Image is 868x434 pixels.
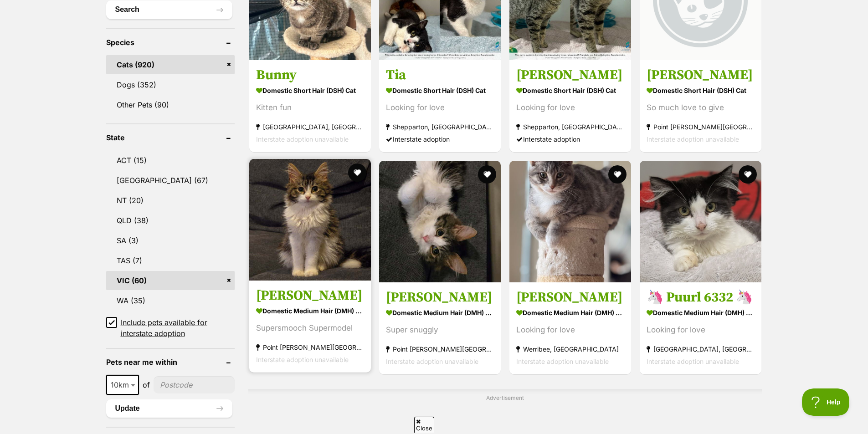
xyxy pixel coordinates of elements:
header: Pets near me within [106,358,235,366]
a: Include pets available for interstate adoption [106,317,235,339]
h3: Tia [386,66,494,84]
header: Species [106,38,235,46]
a: Cats (920) [106,55,235,74]
h3: [PERSON_NAME] [256,287,364,304]
a: VIC (60) [106,271,235,290]
h3: 🦄 Puurl 6332 🦄 [647,289,755,306]
strong: Domestic Medium Hair (DMH) Cat [256,304,364,317]
h3: [PERSON_NAME] [386,289,494,306]
strong: Domestic Short Hair (DSH) Cat [647,84,755,97]
span: of [143,379,150,390]
strong: Domestic Short Hair (DSH) Cat [256,84,364,97]
input: postcode [154,376,235,393]
strong: Domestic Short Hair (DSH) Cat [386,84,494,97]
span: Interstate adoption unavailable [386,357,478,365]
a: NT (20) [106,191,235,210]
strong: Domestic Short Hair (DSH) Cat [516,84,624,97]
strong: Domestic Medium Hair (DMH) Cat [516,306,624,319]
span: Interstate adoption unavailable [256,135,349,143]
iframe: Help Scout Beacon - Open [802,388,850,416]
span: Interstate adoption unavailable [647,357,739,365]
a: [PERSON_NAME] Domestic Medium Hair (DMH) Cat Supersmooch Supermodel Point [PERSON_NAME][GEOGRAPHI... [249,280,371,373]
img: Gracie - Domestic Medium Hair (DMH) Cat [379,161,501,282]
a: Bunny Domestic Short Hair (DSH) Cat Kitten fun [GEOGRAPHIC_DATA], [GEOGRAPHIC_DATA] Interstate ad... [249,60,371,152]
div: So much love to give [647,102,755,114]
a: Tia Domestic Short Hair (DSH) Cat Looking for love Shepparton, [GEOGRAPHIC_DATA] Interstate adoption [379,60,501,152]
button: favourite [348,163,366,182]
strong: Werribee, [GEOGRAPHIC_DATA] [516,343,624,355]
strong: Domestic Medium Hair (DMH) Cat [386,306,494,319]
div: Looking for love [386,102,494,114]
strong: Point [PERSON_NAME][GEOGRAPHIC_DATA] [386,343,494,355]
img: Amy Six - Domestic Medium Hair (DMH) Cat [509,161,631,282]
div: Kitten fun [256,102,364,114]
a: SA (3) [106,231,235,250]
button: favourite [739,165,757,184]
a: 🦄 Puurl 6332 🦄 Domestic Medium Hair (DMH) Cat Looking for love [GEOGRAPHIC_DATA], [GEOGRAPHIC_DAT... [640,282,761,374]
strong: Shepparton, [GEOGRAPHIC_DATA] [386,121,494,133]
span: Interstate adoption unavailable [256,356,349,363]
a: [PERSON_NAME] Domestic Short Hair (DSH) Cat Looking for love Shepparton, [GEOGRAPHIC_DATA] Inters... [509,60,631,152]
span: Interstate adoption unavailable [647,135,739,143]
span: Close [414,417,434,433]
span: 10km [107,378,138,391]
div: Looking for love [647,324,755,336]
div: Looking for love [516,102,624,114]
strong: Point [PERSON_NAME][GEOGRAPHIC_DATA] [647,121,755,133]
h3: [PERSON_NAME] [647,66,755,84]
a: Other Pets (90) [106,95,235,114]
h3: [PERSON_NAME] [516,66,624,84]
a: Dogs (352) [106,75,235,94]
button: favourite [608,165,627,184]
strong: [GEOGRAPHIC_DATA], [GEOGRAPHIC_DATA] [256,121,364,133]
a: WA (35) [106,291,235,310]
a: [PERSON_NAME] Domestic Short Hair (DSH) Cat So much love to give Point [PERSON_NAME][GEOGRAPHIC_D... [640,60,761,152]
a: TAS (7) [106,251,235,270]
a: [GEOGRAPHIC_DATA] (67) [106,171,235,190]
span: 10km [106,375,139,395]
div: Super snuggly [386,324,494,336]
button: Update [106,399,232,418]
a: [PERSON_NAME] Domestic Medium Hair (DMH) Cat Super snuggly Point [PERSON_NAME][GEOGRAPHIC_DATA] I... [379,282,501,374]
strong: Point [PERSON_NAME][GEOGRAPHIC_DATA] [256,341,364,353]
img: 🦄 Puurl 6332 🦄 - Domestic Medium Hair (DMH) Cat [640,161,761,282]
a: ACT (15) [106,151,235,170]
div: Looking for love [516,324,624,336]
strong: Domestic Medium Hair (DMH) Cat [647,306,755,319]
a: [PERSON_NAME] Domestic Medium Hair (DMH) Cat Looking for love Werribee, [GEOGRAPHIC_DATA] Interst... [509,282,631,374]
strong: Shepparton, [GEOGRAPHIC_DATA] [516,121,624,133]
button: Search [106,0,232,19]
img: Maggie - Domestic Medium Hair (DMH) Cat [249,159,371,281]
a: QLD (38) [106,211,235,230]
h3: [PERSON_NAME] [516,289,624,306]
h3: Bunny [256,66,364,84]
span: Interstate adoption unavailable [516,357,609,365]
div: Interstate adoption [516,133,624,145]
header: State [106,133,235,142]
div: Interstate adoption [386,133,494,145]
span: Include pets available for interstate adoption [121,317,235,339]
div: Supersmooch Supermodel [256,322,364,334]
button: favourite [478,165,496,184]
strong: [GEOGRAPHIC_DATA], [GEOGRAPHIC_DATA] [647,343,755,355]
